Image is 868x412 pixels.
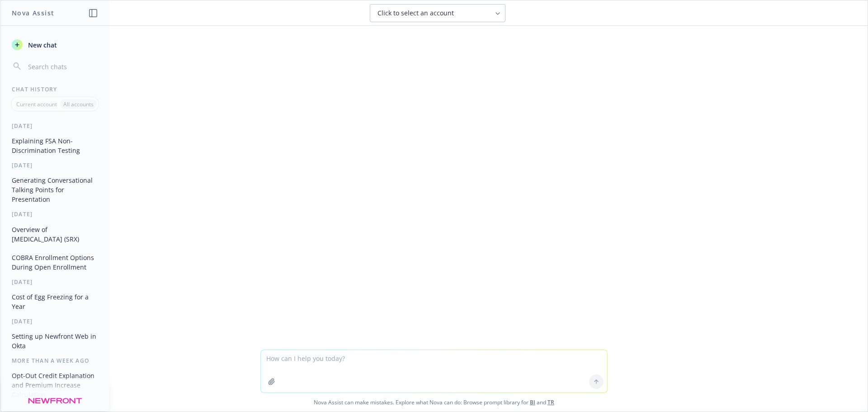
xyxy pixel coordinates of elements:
div: [DATE] [1,317,109,325]
span: Nova Assist can make mistakes. Explore what Nova can do: Browse prompt library for and [4,393,864,412]
input: Search chats [26,60,98,73]
button: Generating Conversational Talking Points for Presentation [8,173,102,207]
button: Overview of [MEDICAL_DATA] (SRX) [8,222,102,246]
button: Opt-Out Credit Explanation and Premium Increase Calculation [8,368,102,402]
p: All accounts [63,100,94,108]
button: New chat [8,37,102,53]
div: [DATE] [1,161,109,169]
button: Setting up Newfront Web in Okta [8,329,102,353]
div: More than a week ago [1,357,109,365]
a: BI [530,398,535,406]
button: Cost of Egg Freezing for a Year [8,289,102,314]
div: [DATE] [1,278,109,286]
div: [DATE] [1,210,109,218]
div: [DATE] [1,122,109,130]
div: Chat History [1,85,109,93]
button: COBRA Enrollment Options During Open Enrollment [8,250,102,275]
button: Explaining FSA Non-Discrimination Testing [8,133,102,158]
button: Click to select an account [370,4,505,22]
h1: Nova Assist [12,8,54,18]
a: TR [547,398,554,406]
p: Current account [16,100,57,108]
span: Click to select an account [377,9,454,18]
span: New chat [26,40,57,50]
